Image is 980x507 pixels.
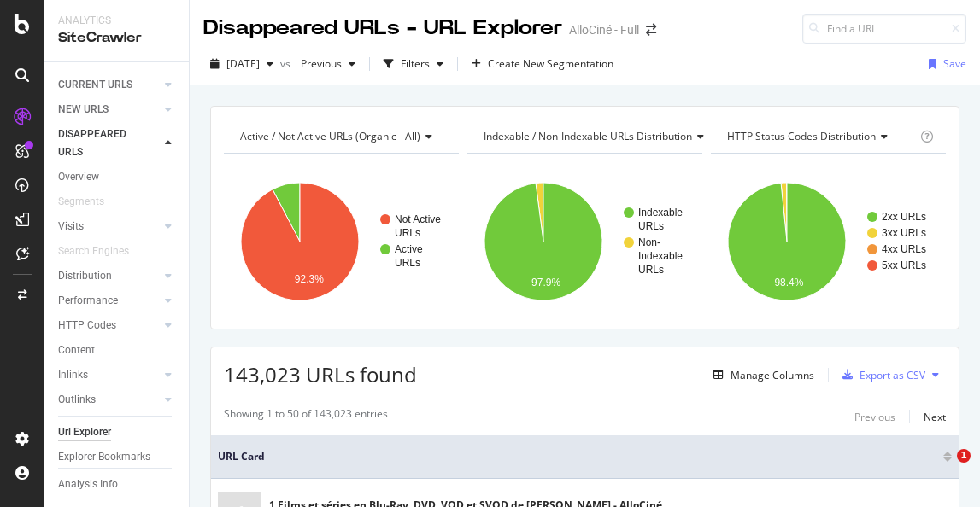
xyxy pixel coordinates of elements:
text: Non- [638,236,660,248]
a: Outlinks [58,391,160,409]
a: Distribution [58,267,160,285]
div: Content [58,341,95,359]
div: arrow-right-arrow-left [646,24,656,36]
div: Search Engines [58,242,129,260]
a: NEW URLS [58,101,160,119]
div: Showing 1 to 50 of 143,023 entries [224,406,388,427]
a: Visits [58,218,160,236]
text: 92.3% [295,273,324,285]
div: Disappeared URLs - URL Explorer [203,14,562,43]
button: Export as CSV [836,361,925,388]
button: Previous [294,50,362,78]
h4: Active / Not Active URLs [237,123,446,150]
text: Indexable [638,207,683,219]
button: Create New Segmentation [465,50,620,78]
text: 5xx URLs [882,259,926,271]
button: Previous [854,406,895,427]
div: CURRENT URLS [58,76,132,94]
div: Overview [58,168,99,186]
button: Filters [377,50,450,78]
h4: Indexable / Non-Indexable URLs Distribution [480,123,718,150]
a: Url Explorer [58,423,177,441]
div: Filters [401,56,430,71]
div: HTTP Codes [58,317,116,335]
div: Explorer Bookmarks [58,448,150,466]
div: Url Explorer [58,423,111,441]
a: Content [58,341,177,359]
div: SiteCrawler [58,28,175,48]
div: Export as CSV [860,368,925,382]
span: URL Card [218,449,939,464]
button: [DATE] [203,50,280,78]
span: Indexable / Non-Indexable URLs distribution [484,129,692,143]
a: HTTP Codes [58,317,160,335]
div: Visits [58,218,84,236]
text: 3xx URLs [882,227,926,239]
text: 4xx URLs [882,243,926,255]
h4: HTTP Status Codes Distribution [724,123,917,150]
a: Explorer Bookmarks [58,448,177,466]
a: Segments [58,193,121,211]
text: Active [395,243,423,255]
div: Save [943,56,966,71]
a: CURRENT URLS [58,76,160,94]
span: 1 [957,449,971,463]
iframe: Intercom live chat [922,449,963,490]
div: DISAPPEARED URLS [58,125,144,161]
span: Previous [294,56,342,71]
button: Next [924,406,946,427]
div: Inlinks [58,366,88,384]
div: AlloCiné - Full [569,21,639,38]
span: Create New Segmentation [488,56,613,71]
text: Indexable [638,250,683,262]
span: vs [280,56,294,71]
text: URLs [638,264,664,276]
span: Active / Not Active URLs (organic - all) [240,129,420,143]
button: Manage Columns [707,364,814,385]
a: DISAPPEARED URLS [58,125,160,161]
svg: A chart. [467,167,698,316]
svg: A chart. [711,167,942,316]
div: Segments [58,193,104,211]
a: Search Engines [58,242,146,260]
text: URLs [395,227,420,239]
text: 2xx URLs [882,211,926,223]
span: HTTP Status Codes Distribution [727,129,876,143]
text: URLs [638,220,664,232]
div: Distribution [58,267,112,285]
svg: A chart. [224,167,455,316]
span: 143,023 URLs found [224,360,417,388]
span: 2025 Aug. 19th [226,56,260,71]
a: Inlinks [58,366,160,384]
text: 98.4% [774,277,803,288]
div: Outlinks [58,391,96,409]
div: Manage Columns [731,368,814,382]
text: 97.9% [531,277,560,288]
a: Overview [58,168,177,186]
input: Find a URL [802,14,966,44]
button: Save [922,50,966,78]
a: Analysis Info [58,475,177,493]
text: Not Active [395,213,441,225]
text: URLs [395,257,420,269]
div: NEW URLS [58,101,109,119]
div: Next [924,410,946,424]
div: Analytics [58,14,175,28]
a: Performance [58,292,160,310]
div: Analysis Info [58,475,118,493]
div: Previous [854,410,895,424]
div: Performance [58,292,118,310]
